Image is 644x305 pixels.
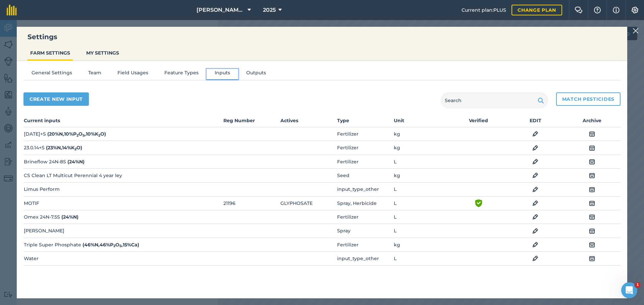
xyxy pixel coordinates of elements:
[393,224,450,238] td: L
[156,69,207,79] button: Feature Types
[7,5,17,15] img: fieldmargin Logo
[223,196,280,210] td: 21196
[76,133,78,138] sub: 2
[337,141,393,155] td: Fertilizer
[621,282,637,298] iframe: Intercom live chat
[84,47,122,59] button: MY SETTINGS
[23,238,222,251] td: Triple Super Phosphate
[23,127,222,141] td: [DATE]+S
[337,155,393,168] td: Fertilizer
[589,227,595,235] img: svg+xml;base64,PHN2ZyB4bWxucz0iaHR0cDovL3d3dy53My5vcmcvMjAwMC9zdmciIHdpZHRoPSIxOCIgaGVpZ2h0PSIyNC...
[337,117,393,127] th: Type
[393,196,450,210] td: L
[589,144,595,152] img: svg+xml;base64,PHN2ZyB4bWxucz0iaHR0cDovL3d3dy53My5vcmcvMjAwMC9zdmciIHdpZHRoPSIxOCIgaGVpZ2h0PSIyNC...
[337,196,393,210] td: Spray, Herbicide
[556,92,621,106] button: Match pesticides
[589,241,595,249] img: svg+xml;base64,PHN2ZyB4bWxucz0iaHR0cDovL3d3dy53My5vcmcvMjAwMC9zdmciIHdpZHRoPSIxOCIgaGVpZ2h0PSIyNC...
[532,130,538,138] img: svg+xml;base64,PHN2ZyB4bWxucz0iaHR0cDovL3d3dy53My5vcmcvMjAwMC9zdmciIHdpZHRoPSIxOCIgaGVpZ2h0PSIyNC...
[393,117,450,127] th: Unit
[538,96,544,104] img: svg+xml;base64,PHN2ZyB4bWxucz0iaHR0cDovL3d3dy53My5vcmcvMjAwMC9zdmciIHdpZHRoPSIxOSIgaGVpZ2h0PSIyNC...
[263,6,276,14] span: 2025
[23,169,222,182] td: CS Clean LT Multicut Perennial 4 year ley
[109,69,156,79] button: Field Usages
[337,224,393,238] td: Spray
[46,145,82,151] strong: ( 23 % N , 14 % K O )
[589,199,595,207] img: svg+xml;base64,PHN2ZyB4bWxucz0iaHR0cDovL3d3dy53My5vcmcvMjAwMC9zdmciIHdpZHRoPSIxOCIgaGVpZ2h0PSIyNC...
[532,171,538,179] img: svg+xml;base64,PHN2ZyB4bWxucz0iaHR0cDovL3d3dy53My5vcmcvMjAwMC9zdmciIHdpZHRoPSIxOCIgaGVpZ2h0PSIyNC...
[23,141,222,155] td: 23.0.14+S
[589,185,595,194] img: svg+xml;base64,PHN2ZyB4bWxucz0iaHR0cDovL3d3dy53My5vcmcvMjAwMC9zdmciIHdpZHRoPSIxOCIgaGVpZ2h0PSIyNC...
[589,171,595,179] img: svg+xml;base64,PHN2ZyB4bWxucz0iaHR0cDovL3d3dy53My5vcmcvMjAwMC9zdmciIHdpZHRoPSIxOCIgaGVpZ2h0PSIyNC...
[589,158,595,166] img: svg+xml;base64,PHN2ZyB4bWxucz0iaHR0cDovL3d3dy53My5vcmcvMjAwMC9zdmciIHdpZHRoPSIxOCIgaGVpZ2h0PSIyNC...
[74,147,76,151] sub: 2
[589,130,595,138] img: svg+xml;base64,PHN2ZyB4bWxucz0iaHR0cDovL3d3dy53My5vcmcvMjAwMC9zdmciIHdpZHRoPSIxOCIgaGVpZ2h0PSIyNC...
[23,155,222,168] td: Brineflow 24N-8S
[532,213,538,221] img: svg+xml;base64,PHN2ZyB4bWxucz0iaHR0cDovL3d3dy53My5vcmcvMjAwMC9zdmciIHdpZHRoPSIxOCIgaGVpZ2h0PSIyNC...
[635,282,640,288] span: 1
[589,213,595,221] img: svg+xml;base64,PHN2ZyB4bWxucz0iaHR0cDovL3d3dy53My5vcmcvMjAwMC9zdmciIHdpZHRoPSIxOCIgaGVpZ2h0PSIyNC...
[83,242,139,248] strong: ( 46 % N , 46 % P O , 15 % Ca )
[80,69,109,79] button: Team
[23,196,222,210] td: MOTIF
[393,238,450,251] td: kg
[83,133,85,138] sub: 5
[441,92,548,108] input: Search
[633,27,639,35] img: svg+xml;base64,PHN2ZyB4bWxucz0iaHR0cDovL3d3dy53My5vcmcvMjAwMC9zdmciIHdpZHRoPSIyMiIgaGVpZ2h0PSIzMC...
[337,210,393,224] td: Fertilizer
[280,196,337,210] td: GLYPHOSATE
[113,244,115,248] sub: 2
[337,169,393,182] td: Seed
[98,133,100,138] sub: 2
[238,69,274,79] button: Outputs
[207,69,238,79] button: Inputs
[532,241,538,249] img: svg+xml;base64,PHN2ZyB4bWxucz0iaHR0cDovL3d3dy53My5vcmcvMjAwMC9zdmciIHdpZHRoPSIxOCIgaGVpZ2h0PSIyNC...
[450,117,507,127] th: Verified
[575,7,583,13] img: Two speech bubbles overlapping with the left bubble in the forefront
[223,117,280,127] th: Reg Number
[393,210,450,224] td: L
[393,251,450,265] td: L
[532,227,538,235] img: svg+xml;base64,PHN2ZyB4bWxucz0iaHR0cDovL3d3dy53My5vcmcvMjAwMC9zdmciIHdpZHRoPSIxOCIgaGVpZ2h0PSIyNC...
[23,117,222,127] th: Current inputs
[337,251,393,265] td: input_type_other
[393,169,450,182] td: kg
[47,131,106,137] strong: ( 20 % N , 10 % P O , 10 % K O )
[631,7,639,13] img: A cog icon
[67,159,85,165] strong: ( 24 % N )
[23,92,89,106] button: Create new input
[17,32,627,42] h3: Settings
[589,254,595,262] img: svg+xml;base64,PHN2ZyB4bWxucz0iaHR0cDovL3d3dy53My5vcmcvMjAwMC9zdmciIHdpZHRoPSIxOCIgaGVpZ2h0PSIyNC...
[23,69,80,79] button: General Settings
[119,244,121,248] sub: 5
[393,127,450,141] td: kg
[532,144,538,152] img: svg+xml;base64,PHN2ZyB4bWxucz0iaHR0cDovL3d3dy53My5vcmcvMjAwMC9zdmciIHdpZHRoPSIxOCIgaGVpZ2h0PSIyNC...
[593,7,601,13] img: A question mark icon
[23,251,222,265] td: Water
[507,117,564,127] th: EDIT
[337,127,393,141] td: Fertilizer
[613,6,620,14] img: svg+xml;base64,PHN2ZyB4bWxucz0iaHR0cDovL3d3dy53My5vcmcvMjAwMC9zdmciIHdpZHRoPSIxNyIgaGVpZ2h0PSIxNy...
[532,185,538,194] img: svg+xml;base64,PHN2ZyB4bWxucz0iaHR0cDovL3d3dy53My5vcmcvMjAwMC9zdmciIHdpZHRoPSIxOCIgaGVpZ2h0PSIyNC...
[280,117,337,127] th: Actives
[197,6,245,14] span: [PERSON_NAME] Contracting
[337,238,393,251] td: Fertilizer
[393,155,450,168] td: L
[393,141,450,155] td: kg
[462,6,506,14] span: Current plan : PLUS
[23,210,222,224] td: Omex 24N-7.5S
[393,182,450,196] td: L
[564,117,621,127] th: Archive
[23,182,222,196] td: Limus Perform
[23,224,222,238] td: [PERSON_NAME]
[532,158,538,166] img: svg+xml;base64,PHN2ZyB4bWxucz0iaHR0cDovL3d3dy53My5vcmcvMjAwMC9zdmciIHdpZHRoPSIxOCIgaGVpZ2h0PSIyNC...
[28,47,73,59] button: FARM SETTINGS
[532,199,538,207] img: svg+xml;base64,PHN2ZyB4bWxucz0iaHR0cDovL3d3dy53My5vcmcvMjAwMC9zdmciIHdpZHRoPSIxOCIgaGVpZ2h0PSIyNC...
[337,182,393,196] td: input_type_other
[61,214,78,220] strong: ( 24 % N )
[512,5,562,15] a: Change plan
[532,254,538,262] img: svg+xml;base64,PHN2ZyB4bWxucz0iaHR0cDovL3d3dy53My5vcmcvMjAwMC9zdmciIHdpZHRoPSIxOCIgaGVpZ2h0PSIyNC...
